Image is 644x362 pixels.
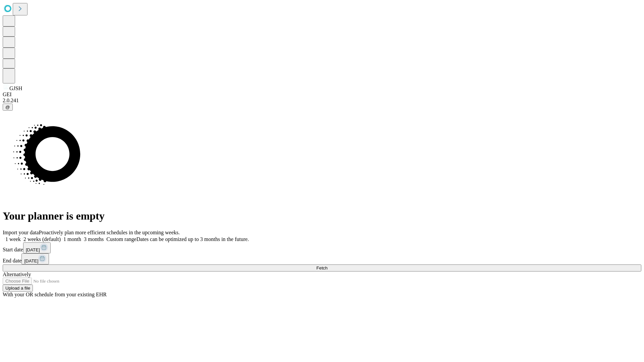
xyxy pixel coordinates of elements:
span: Alternatively [3,271,31,277]
div: Start date [3,242,641,253]
span: Dates can be optimized up to 3 months in the future. [137,236,249,242]
button: Upload a file [3,285,33,292]
span: With your OR schedule from your existing EHR [3,292,107,297]
span: 1 month [63,236,81,242]
span: 2 weeks (default) [23,236,61,242]
button: Fetch [3,264,641,271]
span: Custom range [106,236,136,242]
button: @ [3,104,13,111]
div: GEI [3,92,641,98]
span: 3 months [84,236,104,242]
span: GJSH [9,85,22,91]
div: End date [3,253,641,264]
button: [DATE] [21,253,49,264]
span: 1 week [5,236,21,242]
h1: Your planner is empty [3,210,641,222]
button: [DATE] [23,242,51,253]
span: [DATE] [24,258,38,263]
span: Fetch [316,265,327,270]
span: [DATE] [26,247,40,252]
span: Import your data [3,230,39,235]
span: @ [5,105,10,110]
span: Proactively plan more efficient schedules in the upcoming weeks. [39,230,180,235]
div: 2.0.241 [3,98,641,104]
